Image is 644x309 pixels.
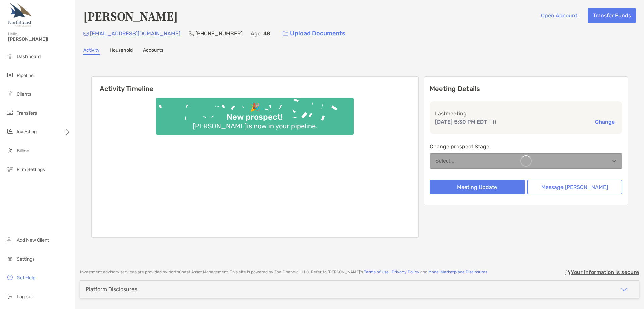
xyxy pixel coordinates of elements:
[6,90,14,98] img: clients icon
[527,180,622,194] button: Message [PERSON_NAME]
[6,52,14,60] img: dashboard icon
[17,148,29,154] span: Billing
[6,255,14,263] img: settings icon
[536,8,582,23] button: Open Account
[8,3,32,27] img: Zoe Logo
[17,294,33,300] span: Log out
[17,237,49,243] span: Add New Client
[17,110,37,116] span: Transfers
[110,47,133,55] a: Household
[588,8,636,23] button: Transfer Funds
[263,29,270,38] p: 48
[6,236,14,244] img: add_new_client icon
[430,85,622,93] p: Meeting Details
[8,36,71,42] span: [PERSON_NAME]!
[283,31,288,36] img: button icon
[435,109,617,118] p: Last meeting
[92,77,418,93] h6: Activity Timeline
[364,270,389,274] a: Terms of Use
[195,29,243,38] p: [PHONE_NUMBER]
[17,167,45,172] span: Firm Settings
[17,54,41,60] span: Dashboard
[490,119,496,125] img: communication type
[247,103,263,112] div: 🎉
[6,71,14,79] img: pipeline icon
[620,285,628,294] img: icon arrow
[392,270,419,274] a: Privacy Policy
[83,32,89,36] img: Email Icon
[17,256,35,262] span: Settings
[17,275,35,281] span: Get Help
[6,165,14,173] img: firm-settings icon
[224,112,285,122] div: New prospect!
[6,273,14,281] img: get-help icon
[6,127,14,136] img: investing icon
[428,270,487,274] a: Model Marketplace Disclosures
[6,146,14,154] img: billing icon
[593,118,617,125] button: Change
[83,8,178,24] h4: [PERSON_NAME]
[571,269,639,275] p: Your information is secure
[251,29,261,38] p: Age
[6,109,14,117] img: transfers icon
[86,286,137,293] div: Platform Disclosures
[17,129,37,135] span: Investing
[80,270,488,275] p: Investment advisory services are provided by NorthCoast Asset Management . This site is powered b...
[6,292,14,300] img: logout icon
[17,91,31,97] span: Clients
[435,118,487,126] p: [DATE] 5:30 PM EDT
[83,47,100,55] a: Activity
[430,142,622,151] p: Change prospect Stage
[143,47,163,55] a: Accounts
[90,29,180,38] p: [EMAIL_ADDRESS][DOMAIN_NAME]
[278,26,350,41] a: Upload Documents
[190,122,320,130] div: [PERSON_NAME] is now in your pipeline.
[189,31,194,36] img: Phone Icon
[430,180,525,194] button: Meeting Update
[17,73,34,78] span: Pipeline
